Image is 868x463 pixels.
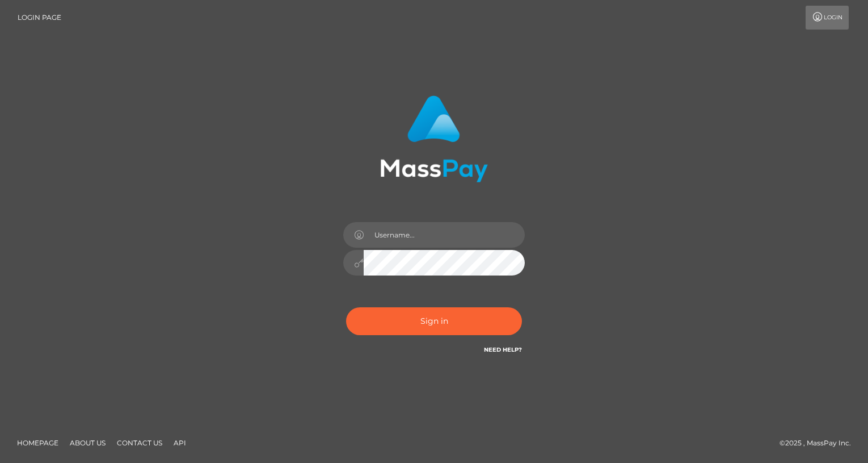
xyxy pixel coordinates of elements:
div: © 2025 , MassPay Inc. [779,437,859,449]
a: Login [806,6,849,30]
a: About Us [65,434,110,452]
a: Need Help? [484,346,522,353]
button: Sign in [346,307,522,335]
a: Contact Us [112,434,167,452]
a: Homepage [12,434,63,452]
img: MassPay Login [380,95,488,182]
a: Login Page [18,6,61,30]
a: API [169,434,191,452]
input: Username... [364,222,525,248]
